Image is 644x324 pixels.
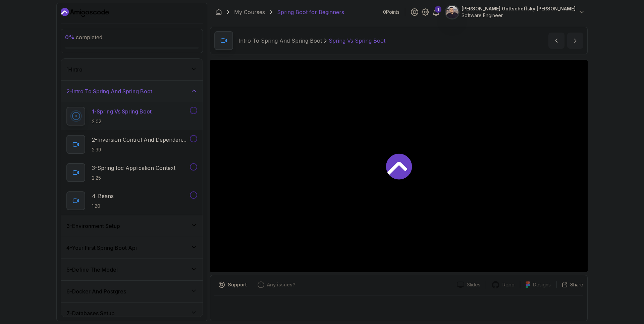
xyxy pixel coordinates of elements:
[556,281,583,288] button: Share
[445,5,585,19] button: user profile image[PERSON_NAME] Gottscheffsky [PERSON_NAME]Software Engineer
[267,281,295,288] p: Any issues?
[238,37,322,45] p: Intro To Spring And Spring Boot
[66,191,197,210] button: 4-Beans1:20
[66,135,197,154] button: 2-Inversion Control And Dependency Injection2:39
[66,65,83,74] h3: 1 - Intro
[567,33,583,49] button: next content
[92,164,175,172] p: 3 - Spring Ioc Application Context
[66,287,126,295] h3: 6 - Docker And Postgres
[61,81,203,102] button: 2-Intro To Spring And Spring Boot
[462,12,576,19] p: Software Engineer
[329,37,385,45] p: Spring Vs Spring Boot
[66,244,137,252] h3: 4 - Your First Spring Boot Api
[92,192,114,200] p: 4 - Beans
[66,266,118,274] h3: 5 - Define The Model
[502,281,515,288] p: Repo
[467,281,480,288] p: Slides
[432,8,440,16] a: 1
[462,5,576,12] p: [PERSON_NAME] Gottscheffsky [PERSON_NAME]
[92,146,189,153] p: 2:39
[66,87,152,95] h3: 2 - Intro To Spring And Spring Boot
[92,107,152,115] p: 1 - Spring Vs Spring Boot
[66,163,197,182] button: 3-Spring Ioc Application Context2:25
[215,9,222,15] a: Dashboard
[61,215,203,237] button: 3-Environment Setup
[66,222,120,230] h3: 3 - Environment Setup
[61,59,203,80] button: 1-Intro
[228,281,247,288] p: Support
[65,34,74,41] span: 0 %
[570,281,583,288] p: Share
[383,9,399,15] p: 0 Points
[61,303,203,324] button: 7-Databases Setup
[446,6,459,18] img: user profile image
[234,8,265,16] a: My Courses
[92,203,114,210] p: 1:20
[66,309,115,317] h3: 7 - Databases Setup
[277,8,344,16] p: Spring Boot for Beginners
[214,279,251,290] button: Support button
[533,281,551,288] p: Designs
[66,107,197,126] button: 1-Spring Vs Spring Boot2:02
[61,281,203,302] button: 6-Docker And Postgres
[435,6,441,13] div: 1
[65,34,102,41] span: completed
[61,259,203,280] button: 5-Define The Model
[61,7,109,18] a: Dashboard
[92,175,175,181] p: 2:25
[61,237,203,259] button: 4-Your First Spring Boot Api
[92,136,189,144] p: 2 - Inversion Control And Dependency Injection
[548,33,565,49] button: previous content
[92,118,152,125] p: 2:02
